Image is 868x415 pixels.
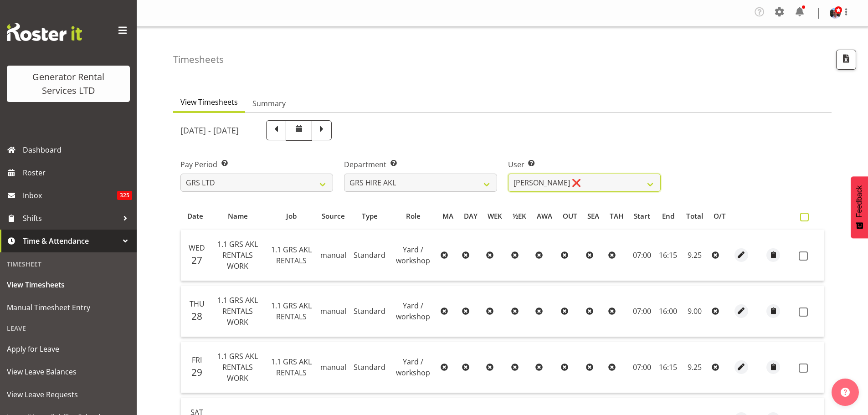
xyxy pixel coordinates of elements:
span: 1.1 GRS AKL RENTALS WORK [217,351,258,383]
div: O/T [714,211,726,221]
div: AWA [537,211,552,221]
td: Standard [350,230,389,281]
span: Summary [252,98,286,109]
div: DAY [464,211,478,221]
span: 1.1 GRS AKL RENTALS WORK [217,239,258,271]
span: 27 [191,254,202,266]
div: Start [634,211,650,221]
td: 16:00 [655,286,681,337]
span: Yard / workshop [396,357,430,378]
td: 07:00 [629,286,656,337]
label: Department [344,159,497,170]
span: 29 [191,366,202,379]
div: Job [271,211,311,221]
span: 1.1 GRS AKL RENTALS [271,245,312,266]
div: Timesheet [2,255,134,273]
td: 9.25 [681,230,708,281]
td: 07:00 [629,230,656,281]
span: Shifts [23,211,118,225]
span: View Leave Requests [7,388,130,401]
span: Apply for Leave [7,342,130,356]
span: View Timesheets [180,97,238,108]
span: Wed [189,243,205,253]
div: Role [394,211,432,221]
span: 28 [191,310,202,323]
span: 1.1 GRS AKL RENTALS [271,357,312,378]
div: Name [214,211,261,221]
span: View Leave Balances [7,365,130,379]
div: Leave [2,319,134,338]
span: Time & Attendance [23,234,118,248]
div: MA [442,211,453,221]
span: manual [320,250,346,260]
td: 16:15 [655,342,681,393]
div: ½EK [513,211,526,221]
td: 16:15 [655,230,681,281]
img: help-xxl-2.png [841,388,850,397]
span: Thu [190,299,205,309]
div: SEA [587,211,599,221]
span: Roster [23,166,132,179]
div: Generator Rental Services LTD [16,70,121,97]
a: View Leave Balances [2,360,134,383]
div: Date [186,211,204,221]
td: 9.00 [681,286,708,337]
span: 1.1 GRS AKL RENTALS WORK [217,295,258,327]
div: Total [686,211,703,221]
span: Dashboard [23,143,132,157]
a: View Leave Requests [2,383,134,406]
label: User [508,159,661,170]
span: Fri [192,355,202,365]
h4: Timesheets [173,54,224,65]
span: Inbox [23,189,117,202]
div: End [661,211,676,221]
span: View Timesheets [7,278,130,292]
td: 07:00 [629,342,656,393]
div: Type [355,211,384,221]
span: 325 [117,191,132,200]
span: Yard / workshop [396,301,430,322]
td: Standard [350,342,389,393]
td: Standard [350,286,389,337]
div: Source [322,211,345,221]
span: Feedback [855,185,863,217]
div: WEK [488,211,502,221]
span: Manual Timesheet Entry [7,301,130,314]
span: manual [320,362,346,372]
button: Feedback - Show survey [851,176,868,238]
span: manual [320,306,346,316]
div: TAH [610,211,623,221]
a: Manual Timesheet Entry [2,296,134,319]
a: Apply for Leave [2,338,134,360]
label: Pay Period [180,159,333,170]
span: 1.1 GRS AKL RENTALS [271,301,312,322]
button: Export CSV [836,50,856,70]
h5: [DATE] - [DATE] [180,125,239,135]
a: View Timesheets [2,273,134,296]
img: jacques-engelbrecht1e891c9ce5a0e1434353ba6e107c632d.png [830,8,841,19]
div: OUT [563,211,577,221]
span: Yard / workshop [396,245,430,266]
img: Rosterit website logo [7,23,82,41]
td: 9.25 [681,342,708,393]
